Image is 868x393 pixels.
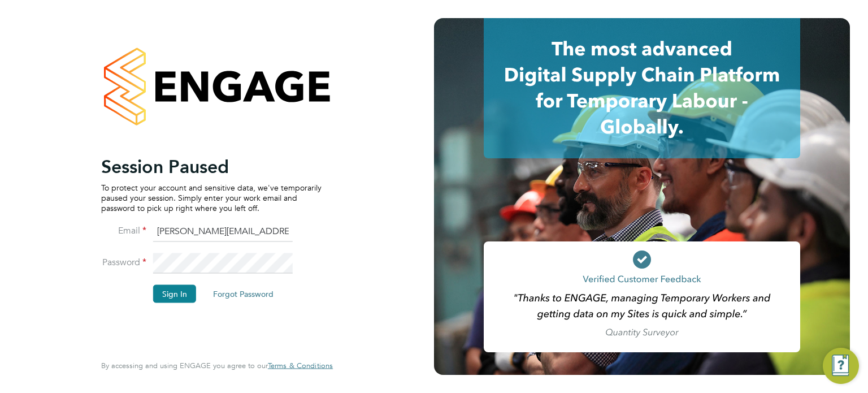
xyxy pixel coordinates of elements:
[153,284,196,303] button: Sign In
[101,182,322,213] p: To protect your account and sensitive data, we've temporarily paused your session. Simply enter y...
[268,361,333,370] a: Terms & Conditions
[204,284,283,303] button: Forgot Password
[101,155,322,178] h2: Session Paused
[101,361,333,370] span: By accessing and using ENGAGE you agree to our
[101,224,146,236] label: Email
[268,361,333,370] span: Terms & Conditions
[823,348,859,384] button: Engage Resource Center
[153,222,293,242] input: Enter your work email...
[101,256,146,268] label: Password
